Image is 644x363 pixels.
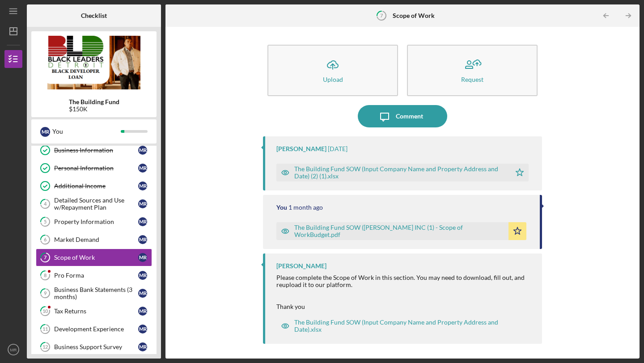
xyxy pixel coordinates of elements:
div: M R [138,146,147,155]
a: Business InformationMR [36,141,152,159]
b: Checklist [81,12,107,19]
img: Product logo [31,36,157,89]
tspan: 7 [44,255,47,261]
div: M R [138,199,147,208]
button: Comment [358,105,447,127]
div: M R [138,235,147,244]
b: Scope of Work [393,12,435,19]
div: Please complete the Scope of Work in this section. You may need to download, fill out, and reuplo... [276,274,533,288]
div: M R [138,181,147,190]
div: [PERSON_NAME] [276,262,326,270]
b: The Building Fund [69,98,119,106]
button: The Building Fund SOW ([PERSON_NAME] INC (1) - Scope of WorkBudget.pdf [276,222,526,240]
tspan: 11 [42,326,48,332]
div: Personal Information [54,165,138,172]
tspan: 8 [44,273,47,279]
tspan: 6 [44,237,47,243]
a: 6Market DemandMR [36,231,152,249]
div: Additional Income [54,182,138,190]
div: M R [138,164,147,173]
div: Market Demand [54,236,138,243]
button: The Building Fund SOW (Input Company Name and Property Address and Date) (2) (1).xlsx [276,164,529,181]
a: 9Business Bank Statements (3 months)MR [36,284,152,302]
button: Upload [267,45,398,96]
div: M R [138,217,147,226]
div: [PERSON_NAME] [276,145,326,152]
div: Request [461,76,483,83]
a: 12Business Support SurveyMR [36,338,152,356]
button: The Building Fund SOW (Input Company Name and Property Address and Date).xlsx [276,317,529,335]
tspan: 10 [42,308,48,314]
div: Business Bank Statements (3 months) [54,286,138,300]
tspan: 7 [380,13,383,18]
text: MR [10,347,17,352]
div: M R [138,271,147,280]
a: Additional IncomeMR [36,177,152,195]
div: M R [138,307,147,316]
div: Property Information [54,218,138,225]
div: M R [138,342,147,351]
button: MR [4,341,22,359]
div: You [52,124,121,139]
a: 7Scope of WorkMR [36,249,152,266]
div: Thank you [276,303,533,310]
tspan: 5 [44,219,47,225]
a: 4Detailed Sources and Use w/Repayment PlanMR [36,195,152,213]
div: M R [40,127,50,137]
div: The Building Fund SOW (Input Company Name and Property Address and Date).xlsx [294,319,524,333]
div: Scope of Work [54,254,138,261]
a: Personal InformationMR [36,159,152,177]
div: Comment [396,105,423,127]
tspan: 12 [42,344,48,350]
div: The Building Fund SOW (Input Company Name and Property Address and Date) (2) (1).xlsx [294,165,506,180]
tspan: 9 [44,291,47,296]
div: The Building Fund SOW ([PERSON_NAME] INC (1) - Scope of WorkBudget.pdf [294,224,504,238]
div: Business Support Survey [54,343,138,350]
a: 5Property InformationMR [36,213,152,231]
div: Detailed Sources and Use w/Repayment Plan [54,197,138,211]
tspan: 4 [44,201,47,207]
div: M R [138,289,147,298]
div: Development Experience [54,325,138,333]
button: Request [407,45,538,96]
a: 11Development ExperienceMR [36,320,152,338]
time: 2025-08-25 16:32 [328,145,347,152]
div: M R [138,253,147,262]
div: Business Information [54,147,138,154]
a: 10Tax ReturnsMR [36,302,152,320]
div: Pro Forma [54,272,138,279]
div: M R [138,325,147,333]
div: Tax Returns [54,308,138,315]
div: You [276,204,287,211]
div: $150K [69,106,119,113]
time: 2025-07-25 15:28 [288,204,323,211]
div: Upload [323,76,343,83]
a: 8Pro FormaMR [36,266,152,284]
